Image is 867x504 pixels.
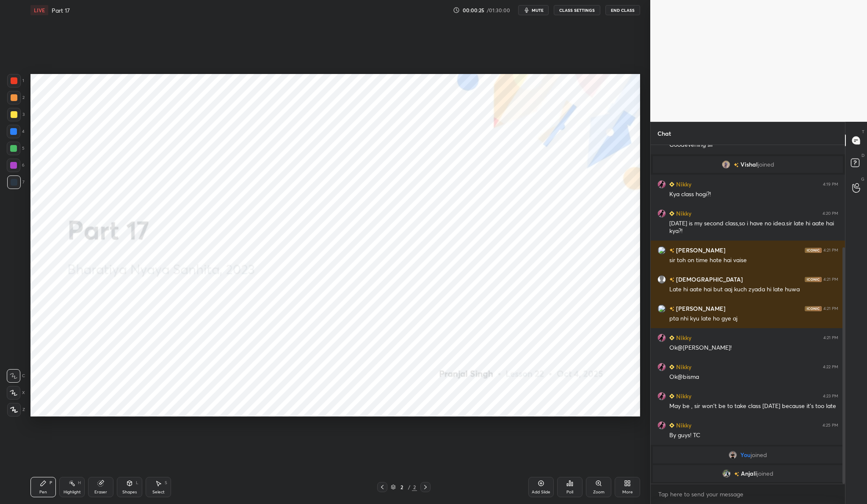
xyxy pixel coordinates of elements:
[39,490,47,494] div: Pen
[657,275,666,284] img: default.png
[669,219,838,236] div: [DATE] is my second class,so i have no idea.sir late hi aate hai kya?!
[674,304,726,313] h6: [PERSON_NAME]
[669,344,838,352] div: Ok@[PERSON_NAME]!
[122,490,137,494] div: Shapes
[669,373,838,381] div: Ok@bisma
[674,333,691,342] h6: Nikky
[751,452,767,458] span: joined
[823,364,838,370] div: 4:22 PM
[657,421,666,430] img: a33b4bbd84f94a8ca37501475465163b.jpg
[669,307,674,311] img: no-rating-badge.077c3623.svg
[823,394,838,399] div: 4:23 PM
[669,431,838,440] div: By guys! TC
[669,315,838,323] div: pta nhi kyu late ho gye aj
[669,394,674,399] img: Learner_Badge_beginner_1_8b307cf2a0.svg
[152,490,165,494] div: Select
[398,485,406,490] div: 2
[657,209,666,218] img: a33b4bbd84f94a8ca37501475465163b.jpg
[674,275,743,284] h6: [DEMOGRAPHIC_DATA]
[165,481,167,485] div: S
[669,364,674,370] img: Learner_Badge_beginner_1_8b307cf2a0.svg
[593,490,605,494] div: Zoom
[741,470,757,477] span: Anjali
[7,74,24,88] div: 1
[669,335,674,340] img: Learner_Badge_beginner_1_8b307cf2a0.svg
[657,246,666,255] img: 3
[823,211,838,216] div: 4:20 PM
[669,211,674,216] img: Learner_Badge_beginner_1_8b307cf2a0.svg
[657,334,666,342] img: a33b4bbd84f94a8ca37501475465163b.jpg
[669,141,838,149] div: Goodevening sir
[729,451,737,459] img: 9f6949702e7c485d94fd61f2cce3248e.jpg
[605,5,640,15] button: End Class
[7,403,25,416] div: Z
[651,145,845,484] div: grid
[7,91,25,104] div: 2
[823,277,838,282] div: 4:21 PM
[622,490,633,494] div: More
[412,483,417,491] div: 2
[669,256,838,265] div: sir toh on time hote hai vaise
[7,125,25,138] div: 4
[669,182,674,187] img: Learner_Badge_beginner_1_8b307cf2a0.svg
[50,481,52,485] div: P
[674,209,691,218] h6: Nikky
[669,277,674,282] img: no-rating-badge.077c3623.svg
[861,176,864,182] p: G
[674,246,726,255] h6: [PERSON_NAME]
[674,421,691,430] h6: Nikky
[669,423,674,428] img: Learner_Badge_beginner_1_8b307cf2a0.svg
[674,392,691,400] h6: Nikky
[674,362,691,371] h6: Nikky
[651,122,678,145] p: Chat
[740,161,758,168] span: Vishal
[805,306,822,311] img: iconic-dark.1390631f.png
[861,152,864,159] p: D
[64,490,81,494] div: Highlight
[7,142,25,155] div: 5
[657,392,666,400] img: a33b4bbd84f94a8ca37501475465163b.jpg
[408,485,410,490] div: /
[518,5,549,15] button: mute
[734,163,739,167] img: no-rating-badge.077c3623.svg
[757,470,773,477] span: joined
[823,182,838,187] div: 4:19 PM
[823,335,838,340] div: 4:21 PM
[532,490,550,494] div: Add Slide
[532,7,544,13] span: mute
[823,306,838,311] div: 4:21 PM
[823,423,838,428] div: 4:25 PM
[722,469,731,478] img: ba7bd62757024a2a9689650f38e40176.jpg
[740,452,751,458] span: You
[722,160,730,169] img: 3
[823,248,838,253] div: 4:21 PM
[7,108,25,121] div: 3
[566,490,573,494] div: Poll
[7,159,25,172] div: 6
[657,180,666,189] img: a33b4bbd84f94a8ca37501475465163b.jpg
[7,175,25,189] div: 7
[136,481,138,485] div: L
[94,490,107,494] div: Eraser
[862,129,864,135] p: T
[669,190,838,199] div: Kya class hogi?!
[7,386,25,400] div: X
[554,5,600,15] button: CLASS SETTINGS
[669,248,674,253] img: no-rating-badge.077c3623.svg
[669,402,838,411] div: May be , sir won't be to take class [DATE] because it's too late
[78,481,81,485] div: H
[657,363,666,371] img: a33b4bbd84f94a8ca37501475465163b.jpg
[734,472,739,477] img: no-rating-badge.077c3623.svg
[30,5,48,15] div: LIVE
[52,6,70,14] h4: Part 17
[674,180,691,189] h6: Nikky
[7,369,25,383] div: C
[758,161,774,168] span: joined
[805,248,822,253] img: iconic-dark.1390631f.png
[805,277,822,282] img: iconic-dark.1390631f.png
[657,304,666,313] img: 3
[669,285,838,294] div: Late hi aate hai but aaj kuch zyada hi late huwa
